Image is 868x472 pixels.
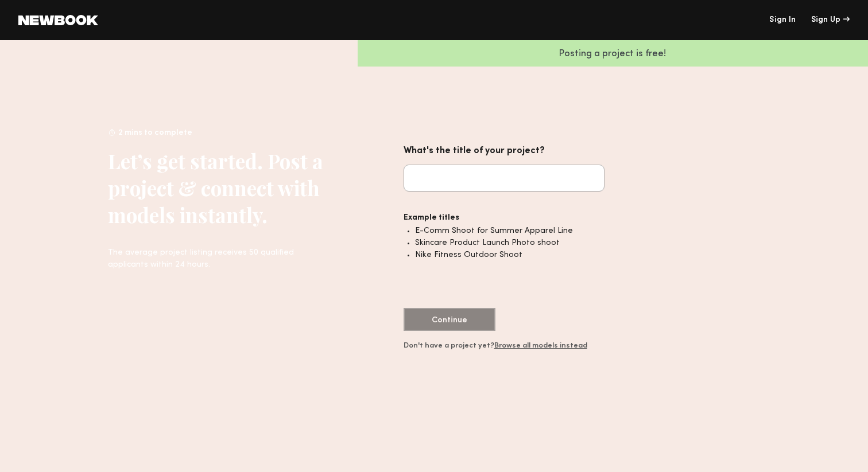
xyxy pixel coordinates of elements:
[404,165,604,192] input: What's the title of your project?
[108,126,323,144] div: 2 mins to complete
[404,143,604,159] div: What's the title of your project?
[415,237,604,249] li: Skincare Product Launch Photo shoot
[404,211,604,225] div: Example titles
[769,16,796,24] a: Sign In
[494,342,587,349] a: Browse all models instead
[108,147,323,228] div: Let’s get started. Post a project & connect with models instantly.
[358,49,868,59] p: Posting a project is free!
[811,16,850,24] a: Sign Up
[415,225,604,237] li: E-Comm Shoot for Summer Apparel Line
[404,342,604,350] div: Don't have a project yet?
[108,247,323,271] div: The average project listing receives 50 qualified applicants within 24 hours.
[415,249,604,261] li: Nike Fitness Outdoor Shoot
